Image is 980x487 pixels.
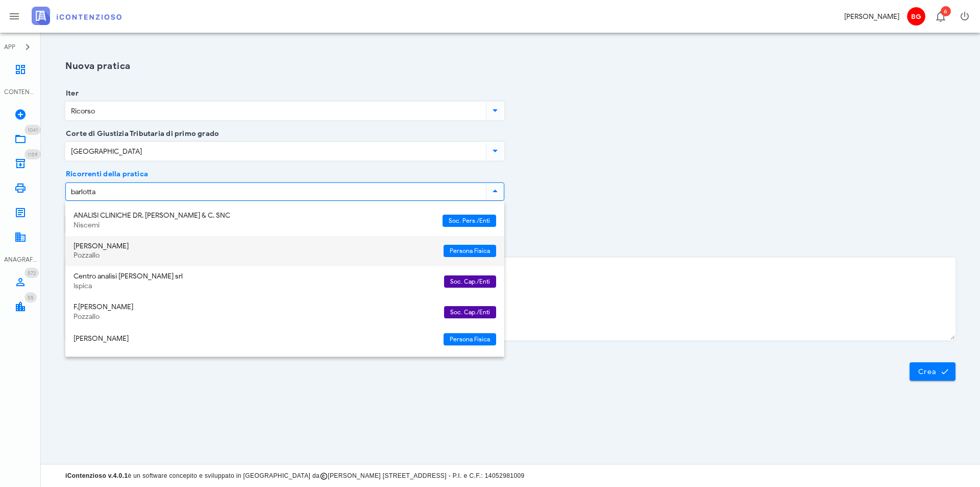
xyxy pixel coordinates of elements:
div: Pozzallo [73,313,436,321]
label: Note [63,244,83,254]
label: Ricorrenti della pratica [63,169,148,179]
span: Crea [918,367,947,376]
div: [PERSON_NAME] [73,242,435,251]
label: Corte di Giustizia Tributaria di primo grado [63,129,219,139]
span: Distintivo [24,125,41,135]
span: BG [907,7,925,26]
div: CONTENZIOSO [4,87,37,97]
div: [PERSON_NAME] [73,335,435,343]
span: Persona Fisica [450,245,490,257]
div: ANAGRAFICA [4,255,37,264]
strong: iContenzioso v.4.0.1 [65,472,128,479]
div: Centro analisi [PERSON_NAME] srl [73,272,436,281]
span: 1159 [28,151,38,158]
span: Soc. Pers./Enti [449,215,490,227]
input: Digita qui per filtrare... [66,183,484,200]
img: logo-text-2x.png [32,7,121,25]
span: Soc. Cap./Enti [450,306,490,318]
span: 55 [28,294,34,301]
span: Distintivo [941,6,951,16]
div: [PERSON_NAME] [844,11,899,22]
span: Distintivo [24,268,39,278]
span: Soc. Cap./Enti [450,275,490,288]
div: Pozzallo [73,251,435,260]
div: Ispica [73,282,436,291]
span: 1041 [28,127,38,133]
h1: Nuova pratica [65,59,955,73]
button: Crea [910,362,955,381]
div: ANALISI CLINICHE DR. [PERSON_NAME] & C. SNC [73,212,434,220]
input: Iter [66,102,484,120]
input: Corte di Giustizia Tributaria di primo grado [66,143,484,160]
span: Distintivo [24,149,41,159]
span: 572 [28,270,36,276]
div: Niscemi [73,221,434,230]
button: Distintivo [928,4,952,29]
span: Persona Fisica [450,333,490,345]
label: Iter [63,88,79,99]
span: Distintivo [24,292,37,303]
div: F.[PERSON_NAME] [73,303,436,312]
button: BG [903,4,928,29]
